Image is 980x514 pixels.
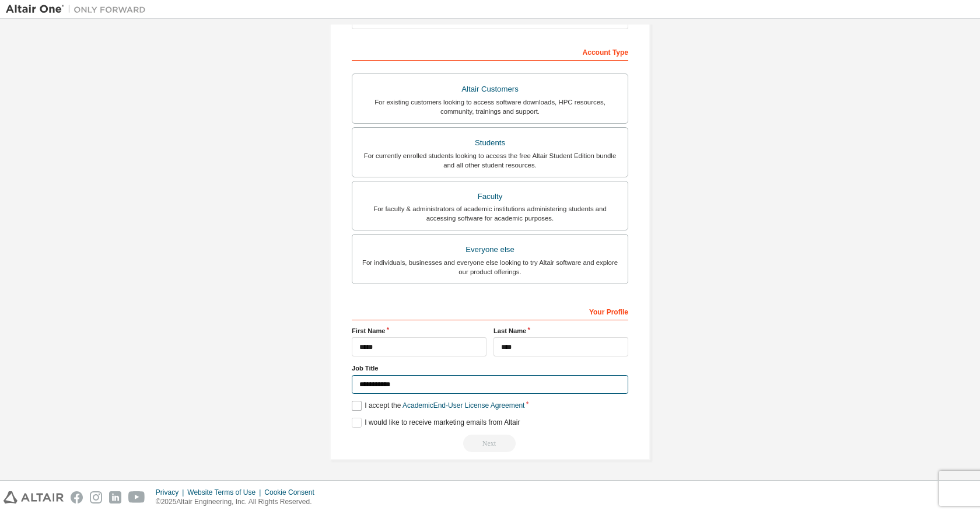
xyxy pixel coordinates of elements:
div: Your Profile [352,302,628,320]
label: I would like to receive marketing emails from Altair [352,418,520,428]
div: For currently enrolled students looking to access the free Altair Student Edition bundle and all ... [359,151,621,170]
label: I accept the [352,401,524,411]
img: facebook.svg [71,491,83,503]
div: Privacy [156,488,187,497]
div: For individuals, businesses and everyone else looking to try Altair software and explore our prod... [359,258,621,277]
div: Cookie Consent [264,488,321,497]
img: altair_logo.svg [3,491,64,503]
div: Everyone else [359,242,621,258]
div: Read and acccept EULA to continue [352,435,628,452]
p: © 2025 Altair Engineering, Inc. All Rights Reserved. [156,497,321,507]
div: Website Terms of Use [187,488,264,497]
div: Account Type [352,42,628,61]
img: Altair One [6,4,152,15]
label: First Name [352,326,487,335]
img: instagram.svg [90,491,102,503]
div: Faculty [359,188,621,205]
a: Academic End-User License Agreement [402,401,524,410]
div: Students [359,135,621,151]
img: linkedin.svg [109,491,121,503]
img: youtube.svg [128,491,145,503]
div: Altair Customers [359,81,621,97]
div: For existing customers looking to access software downloads, HPC resources, community, trainings ... [359,97,621,116]
div: For faculty & administrators of academic institutions administering students and accessing softwa... [359,204,621,223]
label: Last Name [494,326,628,335]
label: Job Title [352,363,628,373]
